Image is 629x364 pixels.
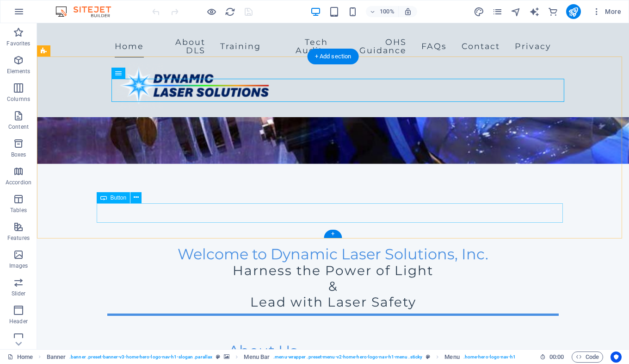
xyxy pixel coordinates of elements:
span: . home-hero-logo-nav-h1 [463,351,516,363]
span: . banner .preset-banner-v3-home-hero-logo-nav-h1-slogan .parallax [69,351,212,363]
i: Publish [568,6,579,17]
button: reload [224,6,235,17]
h6: Session time [540,351,564,363]
div: + [324,230,342,238]
i: AI Writer [529,6,540,17]
i: Pages (Ctrl+Alt+S) [492,6,503,17]
i: On resize automatically adjust zoom level to fit chosen device. [404,7,412,16]
p: Accordion [6,179,31,186]
p: Boxes [11,151,26,158]
span: Click to select. Double-click to edit [444,351,459,363]
h6: 100% [380,6,395,17]
button: commerce [548,6,559,17]
p: Content [8,123,29,131]
p: Favorites [6,40,30,47]
button: Usercentrics [610,351,622,363]
span: More [592,7,621,16]
p: Images [9,262,28,270]
span: Click to select. Double-click to edit [47,351,66,363]
p: Elements [7,68,31,75]
p: Header [9,318,28,325]
i: Commerce [548,6,558,17]
p: Slider [12,290,26,297]
span: Button [111,195,127,201]
a: Click to cancel selection. Double-click to open Pages [7,351,33,363]
button: pages [492,6,503,17]
i: Design (Ctrl+Alt+Y) [474,6,484,17]
div: + Add section [308,49,359,64]
span: . menu-wrapper .preset-menu-v2-home-hero-logo-nav-h1-menu .sticky [273,351,422,363]
button: navigator [511,6,522,17]
button: publish [566,4,581,19]
button: More [588,4,625,19]
i: This element is a customizable preset [216,354,220,359]
button: design [474,6,485,17]
i: Reload page [225,6,235,17]
button: Code [572,351,603,363]
img: Editor Logo [53,6,123,17]
p: Tables [10,207,27,214]
i: This element is a customizable preset [426,354,430,359]
i: This element contains a background [224,354,229,359]
span: Click to select. Double-click to edit [244,351,270,363]
p: Features [7,234,30,242]
button: text_generator [529,6,540,17]
p: Columns [7,95,30,103]
button: 100% [366,6,399,17]
span: Code [576,351,599,363]
i: Navigator [511,6,521,17]
span: 00 00 [549,351,564,363]
nav: breadcrumb [47,351,516,363]
span: : [556,353,557,360]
